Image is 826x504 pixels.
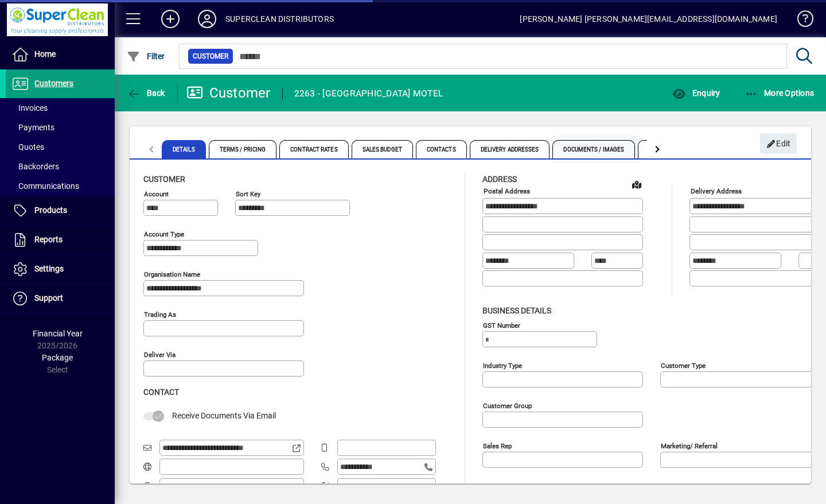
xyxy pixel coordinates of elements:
[742,83,817,103] button: More Options
[11,162,59,171] span: Backorders
[470,140,550,158] span: Delivery Addresses
[6,40,115,69] a: Home
[11,123,54,132] span: Payments
[11,142,44,152] span: Quotes
[638,140,702,158] span: Custom Fields
[34,235,63,244] span: Reports
[6,176,115,196] a: Communications
[628,175,646,193] a: View on map
[34,264,64,273] span: Settings
[669,83,723,103] button: Enquiry
[352,140,413,158] span: Sales Budget
[127,88,165,98] span: Back
[34,293,63,303] span: Support
[144,190,169,198] mat-label: Account
[189,9,225,29] button: Profile
[124,46,168,67] button: Filter
[115,83,178,103] app-page-header-button: Back
[279,140,348,158] span: Contract Rates
[209,140,277,158] span: Terms / Pricing
[661,361,706,369] mat-label: Customer type
[6,157,115,176] a: Backorders
[127,52,165,61] span: Filter
[186,84,271,102] div: Customer
[483,361,522,369] mat-label: Industry type
[152,9,189,29] button: Add
[34,49,56,59] span: Home
[6,137,115,157] a: Quotes
[11,103,48,113] span: Invoices
[143,387,179,397] span: Contact
[760,133,797,154] button: Edit
[6,118,115,137] a: Payments
[162,140,206,158] span: Details
[6,98,115,118] a: Invoices
[789,2,812,40] a: Knowledge Base
[6,226,115,254] a: Reports
[745,88,815,98] span: More Options
[766,134,791,153] span: Edit
[520,10,777,28] div: [PERSON_NAME] [PERSON_NAME][EMAIL_ADDRESS][DOMAIN_NAME]
[144,230,184,238] mat-label: Account Type
[172,411,276,420] span: Receive Documents Via Email
[143,175,185,184] span: Customer
[34,206,67,215] span: Products
[11,181,79,191] span: Communications
[124,83,168,103] button: Back
[33,329,83,338] span: Financial Year
[193,51,228,62] span: Customer
[34,79,73,88] span: Customers
[144,270,200,278] mat-label: Organisation name
[661,441,718,449] mat-label: Marketing/ Referral
[294,84,443,103] div: 2263 - [GEOGRAPHIC_DATA] MOTEL
[6,284,115,313] a: Support
[6,255,115,284] a: Settings
[483,482,508,490] mat-label: Manager
[482,175,517,184] span: Address
[144,351,176,359] mat-label: Deliver via
[482,306,551,315] span: Business details
[552,140,635,158] span: Documents / Images
[6,196,115,225] a: Products
[483,321,520,329] mat-label: GST Number
[483,401,532,409] mat-label: Customer group
[661,482,681,490] mat-label: Region
[416,140,467,158] span: Contacts
[42,353,73,362] span: Package
[672,88,720,98] span: Enquiry
[144,311,176,319] mat-label: Trading as
[225,10,334,28] div: SUPERCLEAN DISTRIBUTORS
[483,441,512,449] mat-label: Sales rep
[236,190,260,198] mat-label: Sort key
